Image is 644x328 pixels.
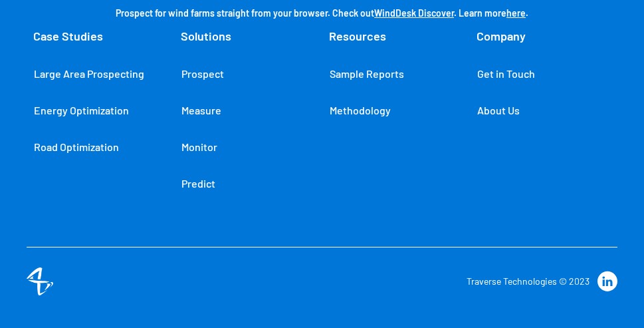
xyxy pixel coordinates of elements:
strong: . [526,7,528,19]
a: here [506,7,526,19]
img: logo [27,267,53,295]
a: About Us [471,97,526,124]
div: Resources [329,21,386,51]
div: Case Studies [33,21,103,51]
a: Get in Touch [471,61,542,87]
a: Methodology [323,97,397,124]
a: Energy Optimization [27,97,136,124]
a: Monitor [175,134,224,160]
a: WindDesk Discover [374,7,454,19]
a: Road Optimization [27,134,126,160]
div: Company [477,21,526,51]
div: Solutions [181,21,231,51]
strong: Prospect for wind farms straight from your browser. Check out [116,7,374,19]
a: Large Area Prospecting [27,61,151,87]
a: Sample Reports [323,61,411,87]
a: Prospect [175,61,231,87]
strong: . Learn more [454,7,506,19]
a: Traverse Technologies © 2023 [467,275,590,287]
a: Predict [175,170,222,197]
a: Measure [175,97,228,124]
